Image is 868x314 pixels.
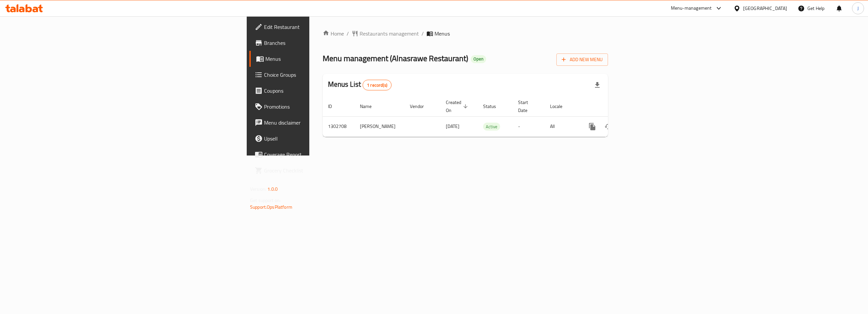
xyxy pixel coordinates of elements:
a: Promotions [249,99,392,115]
span: Upsell [264,135,386,143]
h2: Menus List [328,79,392,90]
span: 1 record(s) [363,82,391,88]
button: more [584,119,600,135]
span: ID [328,102,341,110]
span: J [857,5,859,12]
a: Support.OpsPlatform [250,203,292,211]
a: Grocery Checklist [249,162,392,178]
nav: breadcrumb [323,30,608,38]
a: Upsell [249,131,392,147]
div: [GEOGRAPHIC_DATA] [743,5,787,12]
div: Open [471,55,486,63]
div: Menu-management [671,4,712,12]
a: Menu disclaimer [249,115,392,131]
span: 1.0.0 [267,185,278,193]
span: Vendor [410,102,433,110]
span: [DATE] [446,122,459,131]
span: Choice Groups [264,71,386,79]
span: Menu management ( Alnasrawe Restaurant ) [323,51,468,66]
button: Change Status [600,119,616,135]
span: Version: [250,185,266,193]
span: Menus [265,55,386,63]
span: Grocery Checklist [264,166,386,174]
span: Active [483,123,500,131]
span: Promotions [264,103,386,111]
span: Edit Restaurant [264,23,386,31]
span: Open [471,56,486,62]
a: Coverage Report [249,147,392,162]
button: Add New Menu [556,53,608,66]
span: Status [483,102,505,110]
div: Active [483,123,500,131]
span: Start Date [518,98,537,114]
table: enhanced table [323,96,654,137]
div: Total records count [363,80,392,90]
span: Created On [446,98,470,114]
li: / [422,30,424,38]
a: Choice Groups [249,67,392,83]
span: Coupons [264,87,386,95]
a: Menus [249,51,392,67]
div: Export file [589,77,605,93]
a: Edit Restaurant [249,19,392,35]
span: Menus [434,30,450,38]
span: Get support on: [250,196,281,205]
span: Add New Menu [562,55,603,64]
span: Name [360,102,380,110]
span: Coverage Report [264,151,386,158]
td: - [513,116,545,137]
th: Actions [579,96,654,117]
a: Coupons [249,83,392,99]
a: Branches [249,35,392,51]
td: All [545,116,579,137]
span: Branches [264,39,386,47]
span: Locale [550,102,571,110]
span: Menu disclaimer [264,119,386,127]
